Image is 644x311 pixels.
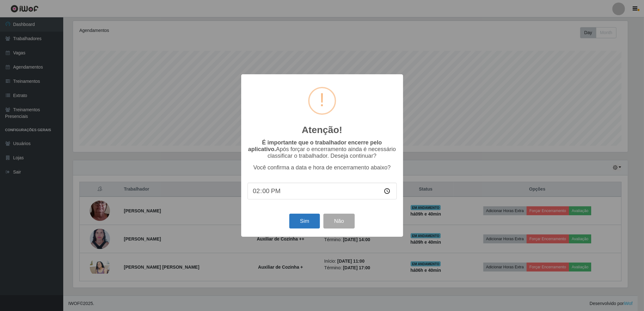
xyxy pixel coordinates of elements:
button: Sim [289,214,320,229]
h2: Atenção! [302,124,342,136]
button: Não [323,214,355,229]
p: Você confirma a data e hora de encerramento abaixo? [248,164,397,171]
b: É importante que o trabalhador encerre pelo aplicativo. [248,139,382,152]
p: Após forçar o encerramento ainda é necessário classificar o trabalhador. Deseja continuar? [248,139,397,159]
